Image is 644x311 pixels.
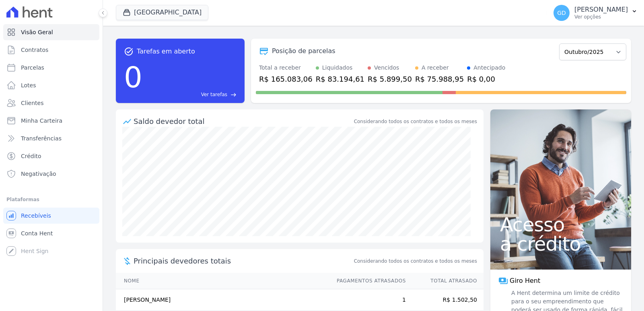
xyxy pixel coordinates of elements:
[21,170,56,178] span: Negativação
[116,5,208,20] button: [GEOGRAPHIC_DATA]
[3,95,99,111] a: Clientes
[374,64,399,72] div: Vencidos
[368,74,412,84] div: R$ 5.899,50
[259,64,313,72] div: Total a receber
[329,273,406,289] th: Pagamentos Atrasados
[329,289,406,311] td: 1
[354,118,477,125] div: Considerando todos os contratos e todos os meses
[322,64,353,72] div: Liquidados
[21,81,36,89] span: Lotes
[6,195,96,204] div: Plataformas
[3,113,99,129] a: Minha Carteira
[21,117,62,125] span: Minha Carteira
[21,64,44,72] span: Parcelas
[574,14,628,20] p: Ver opções
[134,255,352,266] span: Principais devedores totais
[3,77,99,93] a: Lotes
[574,6,628,14] p: [PERSON_NAME]
[473,64,505,72] div: Antecipado
[3,42,99,58] a: Contratos
[547,2,644,24] button: GD [PERSON_NAME] Ver opções
[3,166,99,182] a: Negativação
[3,24,99,40] a: Visão Geral
[116,273,329,289] th: Nome
[500,215,621,234] span: Acesso
[230,92,237,98] span: east
[406,273,484,289] th: Total Atrasado
[21,46,48,54] span: Contratos
[21,99,43,107] span: Clientes
[134,116,352,127] div: Saldo devedor total
[124,56,142,98] div: 0
[124,47,134,56] span: task_alt
[354,257,477,265] span: Considerando todos os contratos e todos os meses
[467,74,505,84] div: R$ 0,00
[21,152,41,160] span: Crédito
[500,234,621,253] span: a crédito
[3,208,99,224] a: Recebíveis
[259,74,313,84] div: R$ 165.083,06
[3,148,99,164] a: Crédito
[3,225,99,241] a: Conta Hent
[146,91,237,98] a: Ver tarefas east
[116,289,329,311] td: [PERSON_NAME]
[422,64,449,72] div: A receber
[557,10,566,16] span: GD
[316,74,364,84] div: R$ 83.194,61
[415,74,464,84] div: R$ 75.988,95
[3,60,99,76] a: Parcelas
[272,46,335,56] div: Posição de parcelas
[406,289,484,311] td: R$ 1.502,50
[201,91,227,98] span: Ver tarefas
[510,276,540,286] span: Giro Hent
[137,47,195,56] span: Tarefas em aberto
[21,28,53,36] span: Visão Geral
[21,229,53,237] span: Conta Hent
[21,134,62,142] span: Transferências
[21,212,51,220] span: Recebíveis
[3,130,99,146] a: Transferências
